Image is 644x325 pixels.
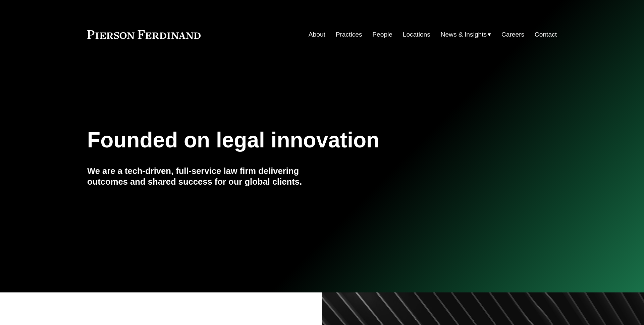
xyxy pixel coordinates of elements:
a: About [309,28,325,41]
a: Practices [336,28,362,41]
h4: We are a tech-driven, full-service law firm delivering outcomes and shared success for our global... [87,166,322,187]
h1: Founded on legal innovation [87,128,479,152]
a: People [372,28,392,41]
a: Careers [501,28,524,41]
a: Contact [535,28,557,41]
span: News & Insights [441,29,487,41]
a: folder dropdown [441,28,491,41]
a: Locations [403,28,430,41]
